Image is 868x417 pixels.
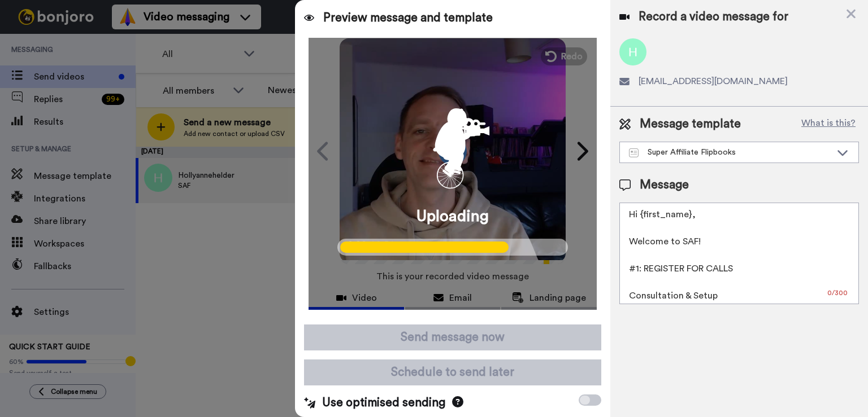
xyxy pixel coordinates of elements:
button: Schedule to send later [304,359,601,385]
span: [EMAIL_ADDRESS][DOMAIN_NAME] [639,74,788,88]
span: Uploading [416,205,489,227]
img: Message-temps.svg [629,148,639,157]
span: Message [640,177,689,194]
span: Message template [640,116,741,133]
button: What is this? [798,116,859,133]
textarea: Hi {first_name}, Welcome to SAF! #1: REGISTER FOR CALLS Consultation & Setup >>​ [URL][DOMAIN_NAM... [619,203,859,304]
div: Super Affiliate Flipbooks [629,147,831,158]
button: Send message now [304,324,601,350]
div: animation [402,92,504,194]
span: Use optimised sending [322,394,445,411]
